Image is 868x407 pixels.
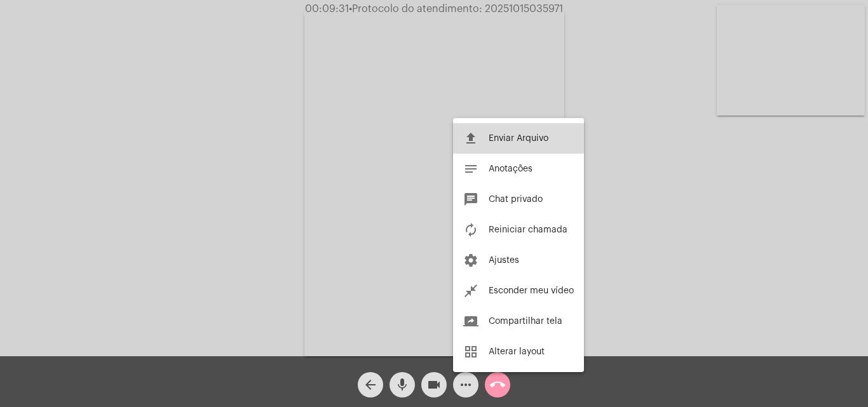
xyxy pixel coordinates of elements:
mat-icon: file_upload [463,131,478,146]
span: Chat privado [489,195,543,204]
span: Alterar layout [489,347,545,356]
mat-icon: settings [463,253,478,268]
span: Anotações [489,164,532,173]
mat-icon: notes [463,161,478,177]
mat-icon: chat [463,192,478,207]
mat-icon: screen_share [463,314,478,329]
span: Reiniciar chamada [489,225,567,234]
span: Enviar Arquivo [489,134,548,143]
span: Compartilhar tela [489,317,562,326]
mat-icon: grid_view [463,344,478,359]
mat-icon: autorenew [463,222,478,237]
span: Ajustes [489,256,519,265]
span: Esconder meu vídeo [489,286,574,295]
mat-icon: close_fullscreen [463,283,478,298]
